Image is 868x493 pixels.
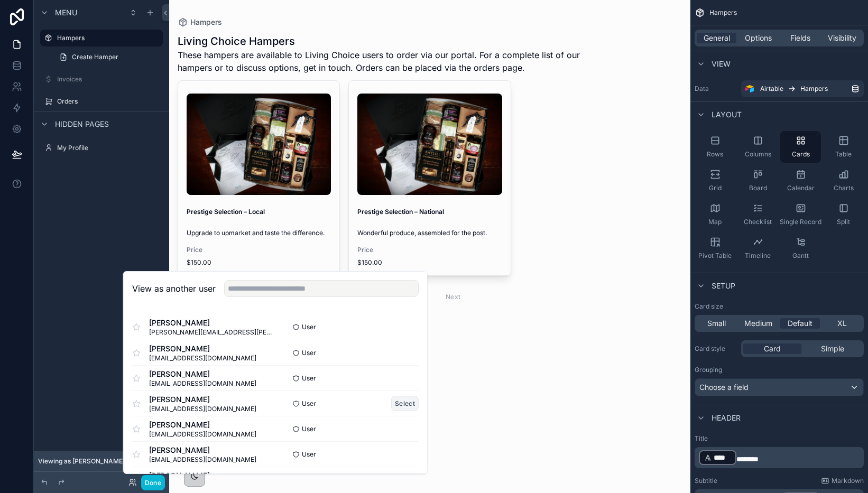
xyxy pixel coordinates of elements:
button: Select [391,396,419,411]
span: [EMAIL_ADDRESS][DOMAIN_NAME] [149,405,256,413]
button: Table [823,131,864,163]
span: [EMAIL_ADDRESS][DOMAIN_NAME] [149,430,256,439]
button: Board [737,165,778,197]
button: Checklist [737,199,778,230]
a: My Profile [40,139,163,156]
span: General [704,33,730,43]
button: Grid [695,165,735,197]
span: Small [707,318,726,329]
button: Gantt [780,232,821,264]
a: Invoices [40,71,163,88]
span: User [302,349,316,357]
span: Fields [790,33,810,43]
span: [PERSON_NAME] [149,394,256,405]
span: [EMAIL_ADDRESS][DOMAIN_NAME] [149,455,256,464]
a: Orders [40,93,163,110]
span: Setup [712,281,735,291]
span: Viewing as [PERSON_NAME] [38,457,125,466]
span: User [302,399,316,408]
label: Card style [695,345,737,353]
span: XL [837,318,847,329]
span: Map [708,218,722,226]
span: Hidden pages [55,119,109,129]
span: [PERSON_NAME] [149,420,256,430]
span: Create Hamper [72,53,118,61]
span: Medium [744,318,772,329]
span: Options [745,33,772,43]
span: User [302,323,316,331]
span: Hampers [800,85,828,93]
button: Cards [780,131,821,163]
span: Visibility [828,33,856,43]
span: Charts [834,184,854,192]
span: Header [712,413,741,423]
img: Airtable Logo [745,85,754,93]
button: Map [695,199,735,230]
span: Airtable [760,85,783,93]
button: Single Record [780,199,821,230]
span: Grid [709,184,722,192]
label: My Profile [57,144,161,152]
span: Timeline [745,252,771,260]
span: Columns [745,150,771,159]
a: Hampers [40,30,163,46]
span: Board [749,184,767,192]
span: Default [788,318,812,329]
span: Split [837,218,850,226]
span: [EMAIL_ADDRESS][DOMAIN_NAME] [149,354,256,362]
span: Pivot Table [698,252,732,260]
label: Data [695,85,737,93]
span: [PERSON_NAME] [149,343,256,354]
span: Menu [55,7,77,18]
span: User [302,374,316,383]
span: [EMAIL_ADDRESS][DOMAIN_NAME] [149,379,256,388]
div: Choose a field [695,379,863,396]
span: [PERSON_NAME] [149,369,256,379]
span: Rows [707,150,723,159]
h2: View as another user [132,282,216,295]
span: Checklist [744,218,772,226]
span: Gantt [792,252,809,260]
label: Orders [57,97,161,106]
button: Done [141,475,165,490]
label: Hampers [57,34,156,42]
span: Single Record [780,218,821,226]
a: Create Hamper [53,49,163,66]
button: Timeline [737,232,778,264]
span: User [302,450,316,459]
button: Charts [823,165,864,197]
span: [PERSON_NAME] [149,318,275,328]
span: Cards [792,150,810,159]
button: Choose a field [695,378,864,396]
span: User [302,425,316,433]
span: [PERSON_NAME][EMAIL_ADDRESS][PERSON_NAME][DOMAIN_NAME] [149,328,275,337]
a: AirtableHampers [741,80,864,97]
span: [PERSON_NAME] [149,470,256,481]
span: Card [764,343,781,354]
button: Pivot Table [695,232,735,264]
button: Split [823,199,864,230]
span: [PERSON_NAME] [149,445,256,455]
label: Grouping [695,366,722,374]
label: Title [695,434,864,443]
label: Card size [695,302,723,311]
button: Columns [737,131,778,163]
span: Hampers [709,8,737,17]
span: Layout [712,109,742,120]
label: Invoices [57,75,161,83]
span: View [712,59,731,69]
span: Table [835,150,852,159]
div: scrollable content [695,447,864,468]
span: Calendar [787,184,815,192]
button: Rows [695,131,735,163]
button: Calendar [780,165,821,197]
span: Simple [821,343,844,354]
